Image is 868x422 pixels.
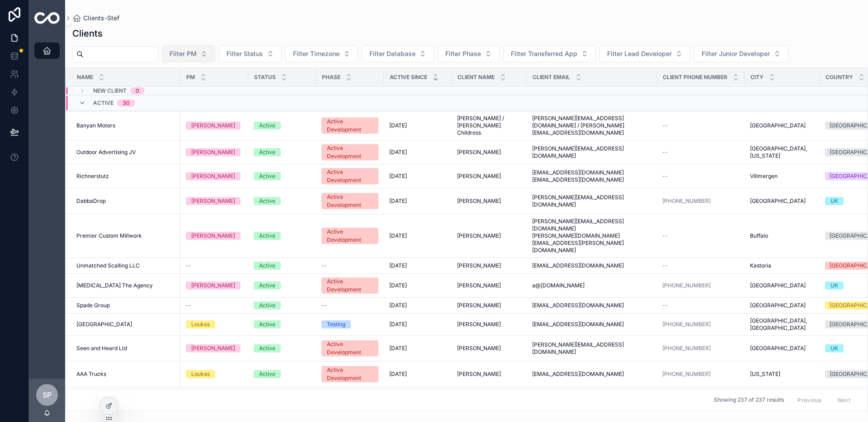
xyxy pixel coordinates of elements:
[662,302,739,309] a: --
[321,277,378,294] a: Active Development
[254,197,311,205] a: Active
[259,301,275,309] div: Active
[76,370,175,378] a: AAA Trucks
[327,340,373,356] div: Active Development
[457,149,501,156] span: [PERSON_NAME]
[533,74,570,81] span: Client Email
[259,370,275,378] div: Active
[77,74,93,81] span: Name
[29,36,65,70] div: scrollable content
[321,262,378,269] a: --
[76,173,175,180] a: Richnerstutz
[662,173,668,180] span: --
[662,282,711,289] a: [PHONE_NUMBER]
[457,149,521,156] a: [PERSON_NAME]
[327,168,373,184] div: Active Development
[186,302,191,309] span: --
[750,302,806,309] span: [GEOGRAPHIC_DATA]
[532,262,651,269] a: [EMAIL_ADDRESS][DOMAIN_NAME]
[254,172,311,180] a: Active
[532,341,651,356] a: [PERSON_NAME][EMAIL_ADDRESS][DOMAIN_NAME]
[34,12,60,24] img: App logo
[607,49,672,58] span: Filter Lead Developer
[389,282,446,289] a: [DATE]
[662,262,739,269] a: --
[532,370,651,378] a: [EMAIL_ADDRESS][DOMAIN_NAME]
[750,74,764,81] span: City
[389,173,407,180] span: [DATE]
[259,281,275,290] div: Active
[662,173,739,180] a: --
[321,168,378,184] a: Active Development
[191,122,235,130] div: [PERSON_NAME]
[389,232,446,239] a: [DATE]
[662,232,739,239] a: --
[750,302,814,309] a: [GEOGRAPHIC_DATA]
[662,302,668,309] span: --
[662,370,711,378] a: [PHONE_NUMBER]
[285,45,358,62] button: Select Button
[662,197,739,205] a: [PHONE_NUMBER]
[327,366,373,382] div: Active Development
[293,49,340,58] span: Filter Timezone
[362,45,434,62] button: Select Button
[42,389,52,400] span: SP
[457,282,521,289] a: [PERSON_NAME]
[826,74,853,81] span: Country
[186,148,243,156] a: [PERSON_NAME]
[662,197,711,205] a: [PHONE_NUMBER]
[76,262,140,269] span: Unmatched Scalling LLC
[662,282,739,289] a: [PHONE_NUMBER]
[750,370,780,378] span: [US_STATE]
[662,345,739,352] a: [PHONE_NUMBER]
[532,169,651,183] a: [EMAIL_ADDRESS][DOMAIN_NAME] [EMAIL_ADDRESS][DOMAIN_NAME]
[259,320,275,328] div: Active
[327,320,345,328] div: Testing
[532,262,624,269] span: [EMAIL_ADDRESS][DOMAIN_NAME]
[389,321,407,328] span: [DATE]
[186,302,243,309] a: --
[76,197,175,205] a: DabbaDrop
[750,122,814,129] a: [GEOGRAPHIC_DATA]
[254,122,311,130] a: Active
[830,197,838,205] div: UK
[662,345,711,352] a: [PHONE_NUMBER]
[254,370,311,378] a: Active
[750,173,778,180] span: Villmergen
[389,345,446,352] a: [DATE]
[259,262,275,270] div: Active
[457,302,501,309] span: [PERSON_NAME]
[327,277,373,294] div: Active Development
[389,262,446,269] a: [DATE]
[389,262,407,269] span: [DATE]
[532,194,651,208] a: [PERSON_NAME][EMAIL_ADDRESS][DOMAIN_NAME]
[76,149,175,156] a: Outdoor Advertising JV
[191,281,235,290] div: [PERSON_NAME]
[186,262,243,269] a: --
[76,122,115,129] span: Banyan Motors
[186,262,191,269] span: --
[457,321,501,328] span: [PERSON_NAME]
[389,122,407,129] span: [DATE]
[162,45,215,62] button: Select Button
[76,282,175,289] a: [MEDICAL_DATA] The Agency
[93,99,113,107] span: Active
[532,145,651,159] span: [PERSON_NAME][EMAIL_ADDRESS][DOMAIN_NAME]
[694,45,788,62] button: Select Button
[123,99,130,107] div: 30
[750,282,806,289] span: [GEOGRAPHIC_DATA]
[750,262,771,269] span: Kastoria
[532,115,651,136] span: [PERSON_NAME][EMAIL_ADDRESS][DOMAIN_NAME] / [PERSON_NAME][EMAIL_ADDRESS][DOMAIN_NAME]
[321,228,378,244] a: Active Development
[327,117,373,134] div: Active Development
[259,232,275,240] div: Active
[72,27,103,40] h1: Clients
[457,115,521,136] a: [PERSON_NAME] / [PERSON_NAME] Childress
[191,172,235,180] div: [PERSON_NAME]
[186,122,243,130] a: [PERSON_NAME]
[662,262,668,269] span: --
[76,232,175,239] a: Premier Custom Millwork
[321,144,378,160] a: Active Development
